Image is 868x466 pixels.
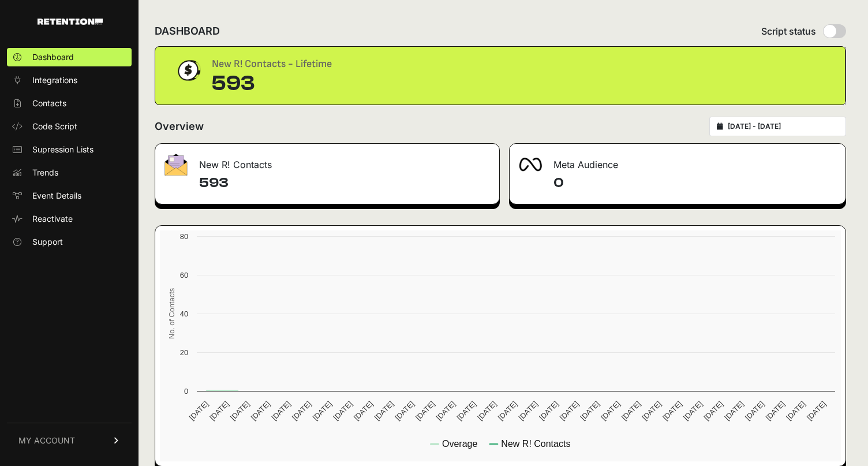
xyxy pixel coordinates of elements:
[620,400,642,422] text: [DATE]
[599,400,622,422] text: [DATE]
[553,174,836,192] h4: 0
[155,23,220,39] h2: DASHBOARD
[270,400,292,422] text: [DATE]
[7,233,132,251] a: Support
[199,174,490,192] h4: 593
[32,144,93,155] span: Supression Lists
[32,51,74,63] span: Dashboard
[761,24,816,38] span: Script status
[7,163,132,182] a: Trends
[517,400,540,422] text: [DATE]
[7,423,132,458] a: MY ACCOUNT
[805,400,828,422] text: [DATE]
[32,74,77,86] span: Integrations
[7,71,132,90] a: Integrations
[784,400,807,422] text: [DATE]
[164,154,188,176] img: fa-envelope-19ae18322b30453b285274b1b8af3d052b27d846a4fbe8435d1a52b978f639a2.png
[32,121,77,132] span: Code Script
[180,310,188,318] text: 40
[7,210,132,228] a: Reactivate
[661,400,683,422] text: [DATE]
[32,190,81,202] span: Event Details
[455,400,477,422] text: [DATE]
[723,400,745,422] text: [DATE]
[180,271,188,279] text: 60
[579,400,601,422] text: [DATE]
[188,400,210,422] text: [DATE]
[7,94,132,113] a: Contacts
[249,400,272,422] text: [DATE]
[519,158,542,172] img: fa-meta-2f981b61bb99beabf952f7030308934f19ce035c18b003e963880cc3fabeebb7.png
[32,98,66,109] span: Contacts
[32,213,73,225] span: Reactivate
[7,187,132,205] a: Event Details
[702,400,725,422] text: [DATE]
[476,400,498,422] text: [DATE]
[180,232,188,241] text: 80
[208,400,230,422] text: [DATE]
[184,387,188,396] text: 0
[18,435,75,446] span: MY ACCOUNT
[212,72,332,95] div: 593
[373,400,395,422] text: [DATE]
[682,400,704,422] text: [DATE]
[435,400,457,422] text: [DATE]
[331,400,354,422] text: [DATE]
[7,140,132,159] a: Supression Lists
[212,56,332,72] div: New R! Contacts - Lifetime
[32,236,63,248] span: Support
[155,118,204,135] h2: Overview
[174,56,203,85] img: dollar-coin-05c43ed7efb7bc0c12610022525b4bbbb207c7efeef5aecc26f025e68dcafac9.png
[537,400,560,422] text: [DATE]
[496,400,519,422] text: [DATE]
[180,348,188,357] text: 20
[290,400,313,422] text: [DATE]
[501,439,570,449] text: New R! Contacts
[414,400,436,422] text: [DATE]
[641,400,663,422] text: [DATE]
[442,439,477,449] text: Overage
[764,400,787,422] text: [DATE]
[558,400,581,422] text: [DATE]
[7,48,132,66] a: Dashboard
[311,400,334,422] text: [DATE]
[743,400,766,422] text: [DATE]
[393,400,416,422] text: [DATE]
[32,167,58,178] span: Trends
[38,18,103,25] img: Retention.com
[352,400,375,422] text: [DATE]
[7,117,132,136] a: Code Script
[229,400,251,422] text: [DATE]
[167,288,176,339] text: No. of Contacts
[510,144,845,178] div: Meta Audience
[155,144,499,178] div: New R! Contacts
